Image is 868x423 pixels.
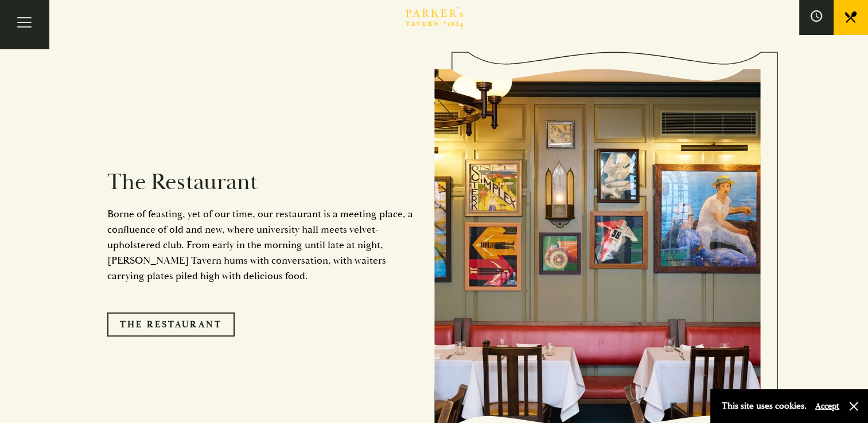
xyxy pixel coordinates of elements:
[722,398,807,414] p: This site uses cookies.
[107,312,235,336] a: The Restaurant
[815,401,839,412] button: Accept
[107,169,417,196] h2: The Restaurant
[848,401,859,412] button: Close and accept
[107,206,417,284] p: Borne of feasting, yet of our time, our restaurant is a meeting place, a confluence of old and ne...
